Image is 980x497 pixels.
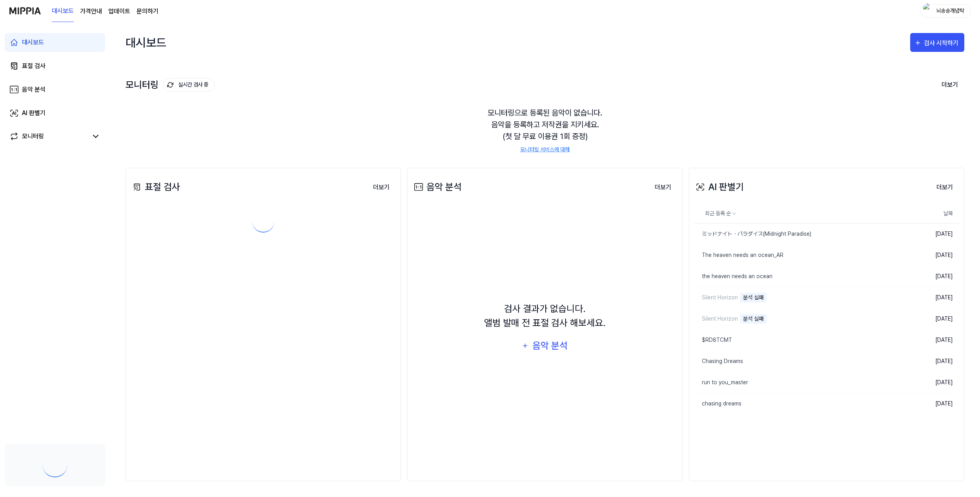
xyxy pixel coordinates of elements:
[694,372,914,393] a: run to you_master
[126,30,166,55] div: 대시보드
[22,61,46,71] div: 표절 검사
[935,6,965,15] div: 뇌송송개념탁
[694,230,811,238] div: ミッドナイト・パラダイス(Midnight Paradise)
[694,272,772,281] div: the heaven needs an ocean
[9,132,88,141] a: 모니터링
[5,104,105,123] a: AI 판별기
[694,180,744,194] div: AI 판별기
[694,400,741,408] div: chasing dreams
[126,97,964,163] div: 모니터링으로 등록된 음악이 없습니다. 음악을 등록하고 저작권을 지키세요. (첫 달 무료 이용권 1회 증정)
[137,7,158,16] a: 문의하기
[648,180,678,195] button: 더보기
[167,82,173,88] img: monitoring Icon
[914,266,959,287] td: [DATE]
[914,308,959,329] td: [DATE]
[914,223,959,244] td: [DATE]
[5,80,105,99] a: 음악 분석
[22,38,44,47] div: 대시보드
[694,351,914,372] a: Chasing Dreams
[914,350,959,372] td: [DATE]
[531,338,568,353] div: 음악 분석
[740,314,767,324] div: 분석 실패
[694,336,732,344] div: $RD8TCMT
[520,145,570,154] a: 모니터링 서비스에 대해
[914,287,959,308] td: [DATE]
[694,251,783,259] div: The heaven needs an ocean_AR
[694,308,914,329] a: Silent Horizon분석 실패
[694,393,914,414] a: chasing dreams
[126,78,215,92] div: 모니터링
[5,33,105,52] a: 대시보드
[22,85,46,94] div: 음악 분석
[914,244,959,266] td: [DATE]
[740,293,767,303] div: 분석 실패
[80,7,102,16] button: 가격안내
[484,302,606,330] div: 검사 결과가 없습니다. 앨범 발매 전 표절 검사 해보세요.
[924,38,960,48] div: 검사 시작하기
[914,372,959,393] td: [DATE]
[367,180,396,195] button: 더보기
[367,179,396,195] a: 더보기
[22,132,44,141] div: 모니터링
[935,77,964,93] button: 더보기
[131,180,180,194] div: 표절 검사
[923,3,933,19] img: profile
[694,224,914,244] a: ミッドナイト・パラダイス(Midnight Paradise)
[108,7,130,16] a: 업데이트
[930,180,959,195] button: 더보기
[914,204,959,223] th: 날짜
[163,78,215,92] button: 실시간 검사 중
[517,336,573,355] button: 음악 분석
[920,4,971,18] button: profile뇌송송개념탁
[22,108,46,118] div: AI 판별기
[694,287,914,308] a: Silent Horizon분석 실패
[648,179,678,195] a: 더보기
[914,329,959,350] td: [DATE]
[914,393,959,414] td: [DATE]
[694,266,914,287] a: the heaven needs an ocean
[694,315,738,323] div: Silent Horizon
[910,33,964,52] button: 검사 시작하기
[5,57,105,75] a: 표절 검사
[694,357,743,365] div: Chasing Dreams
[930,179,959,195] a: 더보기
[52,0,74,22] a: 대시보드
[694,378,748,387] div: run to you_master
[694,245,914,266] a: The heaven needs an ocean_AR
[412,180,462,194] div: 음악 분석
[694,330,914,350] a: $RD8TCMT
[694,293,738,302] div: Silent Horizon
